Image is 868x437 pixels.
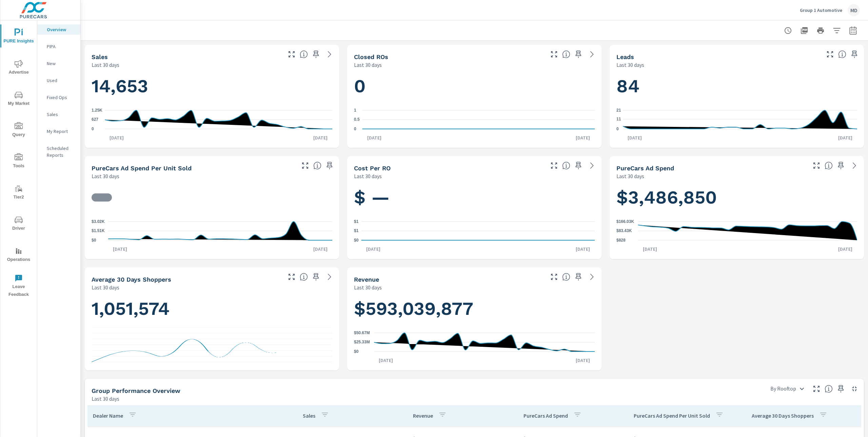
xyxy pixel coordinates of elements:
[616,172,644,180] p: Last 30 days
[825,49,835,60] button: Make Fullscreen
[2,274,35,299] span: Leave Feedback
[616,229,632,233] text: $83.43K
[849,160,860,171] a: See more details in report
[2,216,35,232] span: Driver
[573,49,584,60] span: Save this to your personalized report
[354,108,356,113] text: 1
[92,53,108,60] h5: Sales
[800,7,842,13] p: Group 1 Automotive
[37,126,80,136] div: My Report
[311,271,321,282] span: Save this to your personalized report
[2,247,35,264] span: Operations
[766,383,808,395] div: By Rooftop
[571,246,595,252] p: [DATE]
[92,387,180,394] h5: Group Performance Overview
[37,92,80,102] div: Fixed Ops
[616,61,644,69] p: Last 30 days
[47,94,75,101] p: Fixed Ops
[92,165,192,172] h5: PureCars Ad Spend Per Unit Sold
[833,134,857,141] p: [DATE]
[634,412,710,419] p: PureCars Ad Spend Per Unit Sold
[354,276,379,283] h5: Revenue
[638,246,662,252] p: [DATE]
[92,283,119,291] p: Last 30 days
[849,383,860,394] button: Minimize Widget
[571,357,595,364] p: [DATE]
[108,246,132,252] p: [DATE]
[797,24,811,37] button: "Export Report to PDF"
[37,58,80,69] div: New
[825,385,833,393] span: Understand group performance broken down by various segments. Use the dropdown in the upper right...
[573,160,584,171] span: Save this to your personalized report
[354,53,388,60] h5: Closed ROs
[354,127,356,131] text: 0
[413,412,433,419] p: Revenue
[37,24,80,35] div: Overview
[300,273,308,281] span: A rolling 30 day total of daily Shoppers on the dealership website, averaged over the selected da...
[354,165,391,172] h5: Cost per RO
[354,229,359,233] text: $1
[354,117,360,122] text: 0.5
[833,246,857,252] p: [DATE]
[93,412,123,419] p: Dealer Name
[92,238,96,243] text: $0
[362,134,386,141] p: [DATE]
[47,128,75,135] p: My Report
[47,60,75,67] p: New
[2,91,35,108] span: My Market
[549,160,559,171] button: Make Fullscreen
[2,122,35,139] span: Query
[300,160,311,171] button: Make Fullscreen
[47,43,75,50] p: PIPA
[354,297,595,320] h1: $593,039,877
[811,160,822,171] button: Make Fullscreen
[524,412,568,419] p: PureCars Ad Spend
[309,246,332,252] p: [DATE]
[587,49,597,60] a: See more details in report
[92,172,119,180] p: Last 30 days
[616,186,857,209] h1: $3,486,850
[354,219,359,224] text: $1
[616,75,857,98] h1: 84
[562,161,570,170] span: Average cost incurred by the dealership from each Repair Order closed over the selected date rang...
[37,109,80,119] div: Sales
[752,412,814,419] p: Average 30 Days Shoppers
[562,50,570,58] span: Number of Repair Orders Closed by the selected dealership group over the selected time range. [So...
[811,383,822,394] button: Make Fullscreen
[616,165,674,172] h5: PureCars Ad Spend
[37,75,80,85] div: Used
[354,349,359,354] text: $0
[300,50,308,58] span: Number of vehicles sold by the dealership over the selected date range. [Source: This data is sou...
[37,143,80,160] div: Scheduled Reports
[311,49,321,60] span: Save this to your personalized report
[573,271,584,282] span: Save this to your personalized report
[324,271,335,282] a: See more details in report
[2,28,35,45] span: PURE Insights
[47,111,75,118] p: Sales
[848,4,860,16] div: MD
[354,172,382,180] p: Last 30 days
[92,229,105,233] text: $1.51K
[286,49,297,60] button: Make Fullscreen
[47,77,75,84] p: Used
[92,276,171,283] h5: Average 30 Days Shoppers
[830,24,844,37] button: Apply Filters
[616,238,626,243] text: $828
[549,49,559,60] button: Make Fullscreen
[92,219,105,224] text: $3.02K
[47,26,75,33] p: Overview
[324,49,335,60] a: See more details in report
[587,160,597,171] a: See more details in report
[374,357,398,364] p: [DATE]
[361,246,385,252] p: [DATE]
[105,134,129,141] p: [DATE]
[354,283,382,291] p: Last 30 days
[849,49,860,60] span: Save this to your personalized report
[92,108,102,113] text: 1.25K
[324,160,335,171] span: Save this to your personalized report
[92,117,98,122] text: 627
[354,330,370,335] text: $50.67M
[587,271,597,282] a: See more details in report
[571,134,595,141] p: [DATE]
[92,61,119,69] p: Last 30 days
